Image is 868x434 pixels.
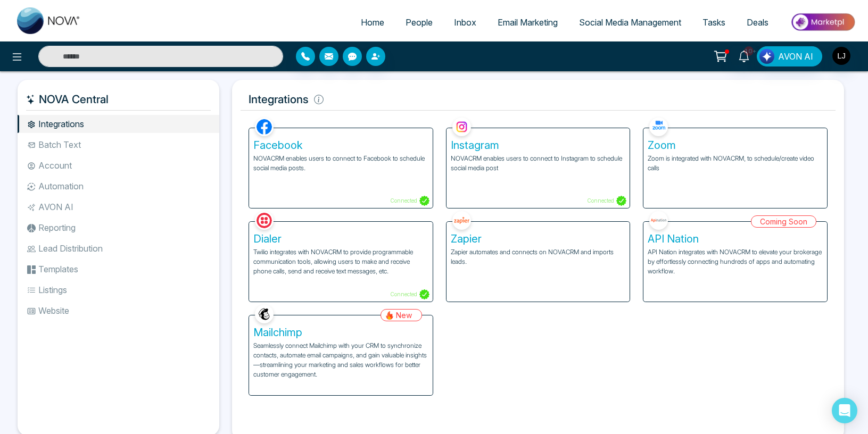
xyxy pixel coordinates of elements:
[18,156,219,174] li: Account
[26,88,211,111] h5: NOVA Central
[832,47,850,65] img: User Avatar
[18,198,219,216] li: AVON AI
[18,219,219,237] li: Reporting
[736,12,779,32] a: Deals
[452,118,471,136] img: Instagram
[17,7,81,34] img: Nova CRM Logo
[253,232,428,245] h5: Dialer
[253,247,428,276] p: Twilio integrates with NOVACRM to provide programmable communication tools, allowing users to mak...
[587,196,626,206] p: Connected
[350,12,395,32] a: Home
[832,398,857,423] div: Open Intercom Messenger
[381,309,422,321] div: New
[784,10,862,34] img: Market-place.gif
[390,196,429,206] p: Connected
[452,211,471,230] img: Zapier
[487,12,568,32] a: Email Marketing
[18,281,219,299] li: Listings
[253,154,428,173] p: NOVACRM enables users to connect to Facebook to schedule social media posts.
[18,136,219,154] li: Batch Text
[419,289,429,299] img: Connected
[253,139,428,152] h5: Facebook
[759,49,774,64] img: Lead Flow
[731,46,757,65] a: 10+
[385,311,394,320] img: new-tag
[18,260,219,278] li: Templates
[579,17,681,28] span: Social Media Management
[649,118,668,136] img: Zoom
[451,139,626,152] h5: Instagram
[241,88,836,111] h5: Integrations
[406,17,433,28] span: People
[568,12,692,32] a: Social Media Management
[361,17,384,28] span: Home
[253,326,428,339] h5: Mailchimp
[451,247,626,266] p: Zapier automates and connects on NOVACRM and imports leads.
[18,302,219,320] li: Website
[616,196,626,206] img: Connected
[18,177,219,195] li: Automation
[451,154,626,173] p: NOVACRM enables users to connect to Instagram to schedule social media post
[255,305,274,323] img: Mailchimp
[692,12,736,32] a: Tasks
[419,196,429,206] img: Connected
[648,154,823,173] p: Zoom is integrated with NOVACRM, to schedule/create video calls
[390,289,429,299] p: Connected
[648,139,823,152] h5: Zoom
[702,17,725,28] span: Tasks
[18,239,219,257] li: Lead Distribution
[395,12,443,32] a: People
[757,46,822,66] button: AVON AI
[498,17,558,28] span: Email Marketing
[744,46,754,56] span: 10+
[443,12,487,32] a: Inbox
[255,211,274,230] img: Dialer
[253,341,428,379] p: Seamlessly connect Mailchimp with your CRM to synchronize contacts, automate email campaigns, and...
[451,232,626,245] h5: Zapier
[778,50,813,63] span: AVON AI
[454,17,476,28] span: Inbox
[255,118,274,136] img: Facebook
[747,17,768,28] span: Deals
[18,115,219,133] li: Integrations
